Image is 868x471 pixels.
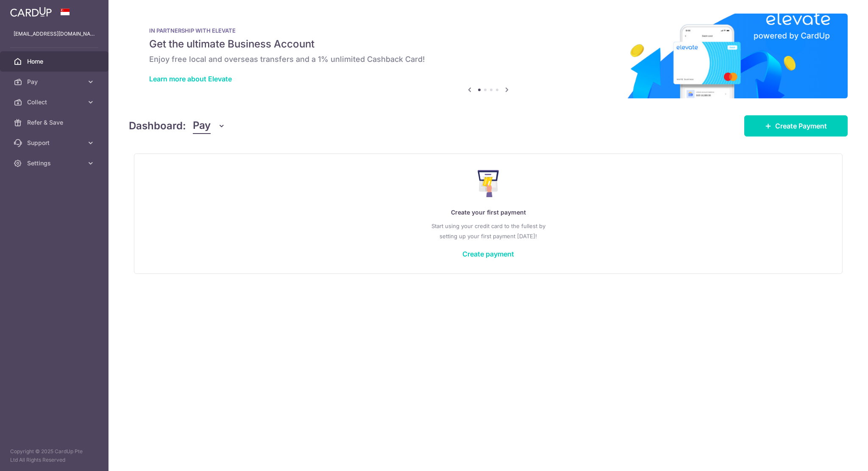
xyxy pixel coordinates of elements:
h6: Enjoy free local and overseas transfers and a 1% unlimited Cashback Card! [149,54,827,64]
button: Pay [193,118,225,134]
span: Refer & Save [27,118,83,127]
span: Pay [193,118,211,134]
span: Support [27,139,83,147]
a: Create payment [462,250,514,258]
h5: Get the ultimate Business Account [149,37,827,51]
span: Create Payment [775,121,827,131]
img: Renovation banner [129,14,848,98]
h4: Dashboard: [129,118,186,134]
img: CardUp [10,7,52,17]
span: Home [27,57,83,66]
p: Start using your credit card to the fullest by setting up your first payment [DATE]! [151,221,825,241]
a: Learn more about Elevate [149,75,232,83]
span: Settings [27,159,83,167]
img: Make Payment [478,170,499,197]
span: Pay [27,78,83,86]
span: Collect [27,98,83,106]
p: IN PARTNERSHIP WITH ELEVATE [149,27,827,34]
a: Create Payment [744,115,848,137]
p: [EMAIL_ADDRESS][DOMAIN_NAME] [14,30,95,38]
p: Create your first payment [151,207,825,217]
